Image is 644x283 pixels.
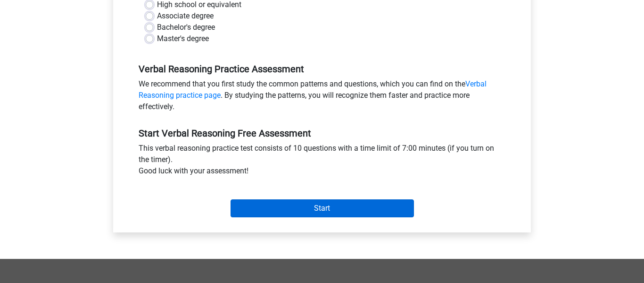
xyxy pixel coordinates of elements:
label: Bachelor's degree [157,22,215,33]
h5: Start Verbal Reasoning Free Assessment [139,128,505,139]
label: Associate degree [157,10,214,22]
input: Start [231,199,414,217]
label: Master's degree [157,33,209,44]
div: We recommend that you first study the common patterns and questions, which you can find on the . ... [132,78,512,116]
div: This verbal reasoning practice test consists of 10 questions with a time limit of 7:00 minutes (i... [132,143,512,180]
h5: Verbal Reasoning Practice Assessment [139,63,505,75]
